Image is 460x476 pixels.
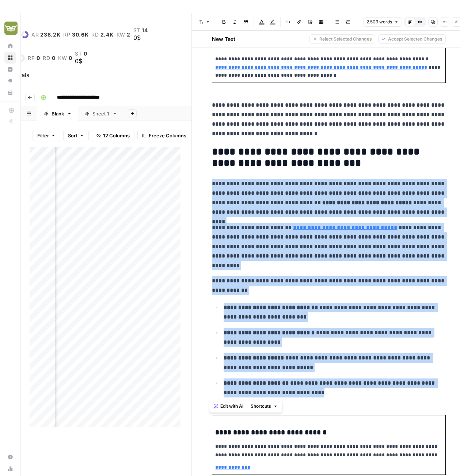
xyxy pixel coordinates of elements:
[75,57,87,65] div: 0$
[75,51,87,57] a: st0
[133,27,148,33] a: st14
[92,130,134,141] button: 12 Columns
[378,34,446,44] button: Accept Selected Changes
[212,35,235,43] h2: New Text
[68,132,77,139] span: Sort
[31,32,39,38] span: ar
[91,32,99,38] span: rd
[388,36,442,42] span: Accept Selected Changes
[40,32,60,38] span: 238.2K
[319,36,372,42] span: Reject Selected Changes
[309,34,375,44] button: Reject Selected Changes
[28,55,35,61] span: rp
[69,55,72,61] span: 0
[142,27,148,33] span: 14
[117,32,130,38] a: kw2
[92,110,109,117] div: Sheet 1
[33,130,60,141] button: Filter
[127,32,130,38] span: 2
[100,32,114,38] span: 2.4K
[149,132,186,139] span: Freeze Columns
[84,51,87,57] span: 0
[28,55,40,61] a: rp0
[103,132,130,139] span: 12 Columns
[58,55,67,61] span: kw
[75,51,82,57] span: st
[4,463,16,475] a: Usage
[78,106,123,121] a: Sheet 1
[4,87,16,99] a: Your Data
[43,55,55,61] a: rd0
[251,403,271,410] span: Shortcuts
[220,403,243,410] span: Edit with AI
[72,32,89,38] span: 30.6K
[31,32,61,38] a: ar238.2K
[52,110,64,117] div: Blank
[63,32,70,38] span: rp
[43,55,50,61] span: rd
[133,27,140,33] span: st
[363,17,402,27] button: 2.509 words
[117,32,125,38] span: kw
[133,33,148,42] div: 0$
[37,132,49,139] span: Filter
[63,130,89,141] button: Sort
[4,451,16,463] a: Settings
[58,55,72,61] a: kw0
[137,130,191,141] button: Freeze Columns
[37,55,40,61] span: 0
[248,401,281,411] button: Shortcuts
[91,32,113,38] a: rd2.4K
[63,32,88,38] a: rp30.6K
[366,19,392,25] span: 2.509 words
[37,106,78,121] a: Blank
[211,401,246,411] button: Edit with AI
[52,55,56,61] span: 0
